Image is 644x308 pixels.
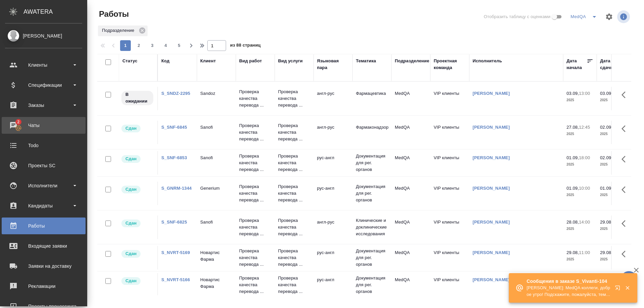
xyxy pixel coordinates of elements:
[125,156,137,162] p: Сдан
[200,276,232,290] p: Новартис Фарма
[200,185,232,192] p: Generium
[314,246,353,269] td: рус-англ
[611,281,627,297] button: Открыть в новой вкладке
[5,32,82,40] div: [PERSON_NAME]
[567,125,579,130] p: 27.08,
[2,218,86,234] a: Работы
[617,10,631,23] span: Посмотреть информацию
[567,91,579,96] p: 03.09,
[125,278,137,284] p: Сдан
[160,42,171,49] span: 4
[430,273,469,297] td: VIP клиенты
[430,215,469,239] td: VIP клиенты
[567,226,593,232] p: 2025
[121,219,154,228] div: Менеджер проверил работу исполнителя, передает ее на следующий этап
[391,215,430,239] td: MedQA
[5,100,82,110] div: Заказы
[200,58,216,64] div: Клиент
[161,220,187,225] a: S_SNF-6825
[200,124,232,131] p: Sanofi
[621,285,634,291] button: Закрыть
[600,131,627,137] p: 2025
[618,121,634,137] button: Здесь прячутся важные кнопки
[600,186,612,191] p: 01.09,
[174,42,184,49] span: 5
[13,119,23,125] span: 2
[391,121,430,144] td: MedQA
[600,97,627,104] p: 2025
[2,278,86,295] a: Рекламации
[5,60,82,70] div: Клиенты
[601,9,617,25] span: Настроить таблицу
[434,58,466,71] div: Проектная команда
[391,246,430,269] td: MedQA
[569,11,601,22] div: split button
[5,181,82,191] div: Исполнители
[430,182,469,205] td: VIP клиенты
[97,9,129,19] span: Работы
[567,186,579,191] p: 01.09,
[2,258,86,274] a: Заявки на доставку
[473,155,510,160] a: [PERSON_NAME]
[239,217,271,237] p: Проверка качества перевода ...
[567,97,593,104] p: 2025
[600,250,612,255] p: 29.08,
[621,271,637,288] button: 🙏
[356,153,388,173] p: Документация для рег. органов
[2,137,86,154] a: Todo
[600,226,627,232] p: 2025
[200,219,232,226] p: Sanofi
[391,182,430,205] td: MedQA
[473,125,510,130] a: [PERSON_NAME]
[567,155,579,160] p: 01.09,
[5,221,82,231] div: Работы
[278,153,310,173] p: Проверка качества перевода ...
[600,58,620,71] div: Дата сдачи
[600,125,612,130] p: 02.09,
[473,91,510,96] a: [PERSON_NAME]
[5,281,82,291] div: Рекламации
[125,250,137,257] p: Сдан
[278,58,303,64] div: Вид услуги
[98,25,148,36] div: Подразделение
[473,58,502,64] div: Исполнитель
[356,124,388,131] p: Фармаконадзор
[147,40,158,51] button: 3
[314,151,353,175] td: рус-англ
[600,256,627,263] p: 2025
[2,238,86,254] a: Входящие заявки
[356,217,388,237] p: Клинические и доклинические исследования
[484,13,550,20] span: Отобразить таблицу с оценками
[133,42,144,49] span: 2
[473,250,510,255] a: [PERSON_NAME]
[239,153,271,173] p: Проверка качества перевода ...
[5,261,82,271] div: Заявки на доставку
[278,248,310,268] p: Проверка качества перевода ...
[200,90,232,97] p: Sandoz
[133,40,144,51] button: 2
[278,183,310,203] p: Проверка качества перевода ...
[567,58,587,71] div: Дата начала
[567,161,593,168] p: 2025
[239,275,271,295] p: Проверка качества перевода ...
[314,273,353,297] td: рус-англ
[121,124,154,133] div: Менеджер проверил работу исполнителя, передает ее на следующий этап
[23,5,87,18] div: AWATERA
[239,88,271,109] p: Проверка качества перевода ...
[473,277,510,282] a: [PERSON_NAME]
[5,140,82,150] div: Todo
[356,275,388,295] p: Документация для рег. органов
[121,249,154,258] div: Менеджер проверил работу исполнителя, передает ее на следующий этап
[121,155,154,164] div: Менеджер проверил работу исполнителя, передает ее на следующий этап
[567,192,593,198] p: 2025
[391,151,430,175] td: MedQA
[239,248,271,268] p: Проверка качества перевода ...
[391,273,430,297] td: MedQA
[579,91,590,96] p: 13:00
[391,87,430,110] td: MedQA
[314,87,353,110] td: англ-рус
[356,58,376,64] div: Тематика
[579,155,590,160] p: 18:00
[5,241,82,251] div: Входящие заявки
[161,250,190,255] a: S_NVRT-5169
